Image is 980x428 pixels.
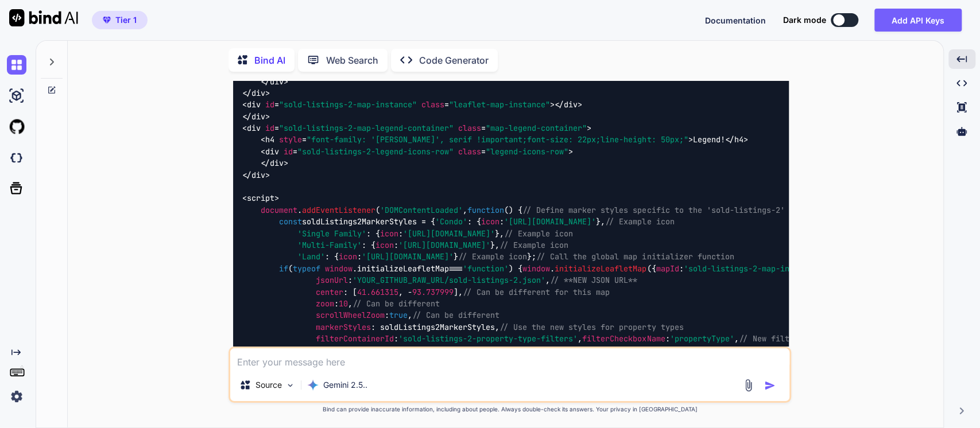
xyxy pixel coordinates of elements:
span: '[URL][DOMAIN_NAME]' [403,228,495,239]
span: div [270,158,284,169]
span: "font-family: '[PERSON_NAME]', serif !important;font-size: 22px;line-height: 50px;" [307,135,688,145]
img: chat [7,55,26,75]
span: 41.661315 [357,287,398,297]
span: '[URL][DOMAIN_NAME]' [398,240,490,250]
span: // Example icon [499,240,568,250]
span: 'YOUR_GITHUB_RAW_URL/sold-listings-2.json' [353,275,545,286]
p: Bind can provide inaccurate information, including about people. Always double-check its answers.... [228,405,791,414]
span: window [325,263,353,274]
span: div [564,100,578,110]
span: // Can be different [353,298,440,309]
span: mapId [656,263,679,274]
span: legendContainerId [499,345,578,356]
span: Dark mode [783,14,826,26]
span: typeof [293,263,320,274]
span: '[URL][DOMAIN_NAME]' [504,217,596,227]
span: icon [380,228,398,239]
span: markerStyles [316,322,371,332]
button: Add API Keys [874,9,962,32]
span: < > [242,193,279,204]
span: addEventListener [302,205,375,215]
span: jsonUrl [316,275,348,286]
span: 'sold-listings-2-property-type-filters' [398,333,578,344]
span: 'sold-listings-2-map-spinner' [362,345,495,356]
span: div [251,111,265,122]
img: githubLight [7,117,26,137]
span: </ > [242,88,270,98]
span: "legend-icons-row" [486,146,568,157]
span: < = = > [242,123,591,133]
span: // Can be different [412,310,499,321]
span: div [247,123,261,133]
span: h4 [265,135,274,145]
span: </ > [555,100,582,110]
button: Documentation [705,14,766,26]
span: style [279,135,302,145]
img: Pick Models [285,380,295,390]
span: 'Multi-Family' [297,240,362,250]
p: Code Generator [419,53,489,67]
span: div [251,170,265,180]
span: icon [481,217,499,227]
span: h4 [734,135,743,145]
span: true [389,310,408,321]
span: Documentation [705,15,766,25]
span: 'propertyType' [669,333,734,344]
span: script [247,193,274,204]
span: < = > [261,135,692,145]
span: // New filter name [738,333,821,344]
span: function [467,205,504,215]
span: // Example icon [458,252,527,262]
button: premiumTier 1 [92,11,148,29]
span: const [279,217,302,227]
span: id [284,146,293,157]
span: center [316,287,343,297]
span: 'sold-listings-2-map-legend-container' [582,345,757,356]
img: ai-studio [7,86,26,106]
span: div [265,146,279,157]
span: < = = > [242,100,555,110]
img: settings [7,387,26,406]
span: id [265,123,274,133]
img: Bind AI [9,9,78,26]
span: class [458,146,481,157]
span: // Example icon [605,217,674,227]
span: < = = > [261,146,573,157]
span: zoom [316,298,334,309]
span: 'Single Family' [297,228,366,239]
span: div [247,100,261,110]
span: 'Condo' [435,217,467,227]
span: spinnerId [316,345,357,356]
img: attachment [742,379,755,392]
span: // Example icon [504,228,573,239]
span: initializeLeafletMap [357,263,449,274]
span: // Use the new styles for property types [499,322,683,332]
span: "sold-listings-2-map-legend-container" [279,123,454,133]
span: Tier 1 [115,14,137,26]
span: filterCheckboxName [582,333,665,344]
span: scrollWheelZoom [316,310,385,321]
span: div [251,88,265,98]
p: Bind AI [254,53,285,67]
span: 'function' [463,263,509,274]
span: "sold-listings-2-legend-icons-row" [297,146,454,157]
span: </ > [242,170,270,180]
span: icon [339,252,357,262]
span: 'sold-listings-2-map-instance' [683,263,821,274]
p: Web Search [326,53,378,67]
span: </ > [261,76,288,87]
span: 'DOMContentLoaded' [380,205,463,215]
span: filterContainerId [316,333,394,344]
span: class [458,123,481,133]
img: premium [103,17,111,24]
img: darkCloudIdeIcon [7,148,26,168]
span: 93.737999 [412,287,454,297]
span: 'Land' [297,252,325,262]
p: Gemini 2.5.. [323,379,367,391]
span: if [279,263,288,274]
span: "map-legend-container" [486,123,587,133]
span: id [265,100,274,110]
span: icon [375,240,394,250]
span: // Define marker styles specific to the 'sold-listings-2' map (property types) [522,205,881,215]
span: div [270,76,284,87]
